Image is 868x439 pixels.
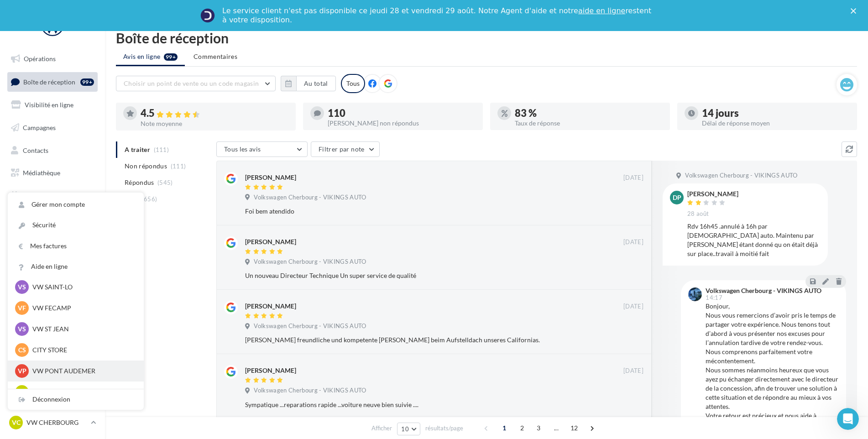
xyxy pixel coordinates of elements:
p: VW ST JEAN [32,324,133,334]
button: Choisir un point de vente ou un code magasin [116,76,276,91]
div: [PERSON_NAME] [245,237,296,246]
button: Filtrer par note [311,141,380,157]
span: VC [12,418,21,427]
a: Contacts [5,141,99,160]
span: [DATE] [623,303,643,311]
iframe: Intercom live chat [837,408,859,430]
div: Un nouveau Directeur Technique Un super service de qualité [245,271,584,280]
span: Commentaires [193,52,237,61]
button: 10 [397,423,420,435]
a: aide en ligne [578,6,625,15]
div: [PERSON_NAME] [245,173,296,182]
span: 2 [515,421,529,435]
div: [PERSON_NAME] [245,302,296,311]
div: [PERSON_NAME] freundliche und kompetente [PERSON_NAME] beim Aufstelldach unseres Californias. [245,335,584,345]
div: 110 [328,108,476,118]
a: Opérations [5,49,99,68]
button: Au total [296,76,336,91]
span: VL [18,387,26,397]
div: Note moyenne [141,120,288,127]
a: Campagnes DataOnDemand [5,239,99,266]
a: Visibilité en ligne [5,95,99,115]
div: [PERSON_NAME] [245,366,296,375]
span: 10 [401,425,409,433]
button: Au total [281,76,336,91]
span: Volkswagen Cherbourg - VIKINGS AUTO [254,387,366,395]
span: (545) [157,179,173,186]
span: Opérations [24,55,56,63]
span: Boîte de réception [23,78,75,85]
div: Fermer [851,8,860,14]
button: Tous les avis [216,141,308,157]
span: 14:17 [706,295,722,301]
a: Gérer mon compte [8,194,144,215]
img: Profile image for Service-Client [200,8,215,23]
a: Sécurité [8,215,144,235]
span: Non répondus [125,162,167,171]
a: Calendrier [5,186,99,205]
span: [DATE] [623,238,643,246]
span: Choisir un point de vente ou un code magasin [124,79,259,87]
p: CITY STORE [32,345,133,355]
div: 4.5 [141,108,288,119]
span: Calendrier [23,192,53,199]
a: Aide en ligne [8,256,144,277]
span: VS [18,324,26,334]
p: VW LISIEUX [32,387,133,397]
div: Rdv 16h45 .annulé à 16h par [DEMOGRAPHIC_DATA] auto. Maintenu par [PERSON_NAME] étant donné qu on... [687,222,821,258]
span: CS [18,345,26,355]
span: 3 [531,421,546,435]
span: Visibilité en ligne [25,101,73,109]
div: [PERSON_NAME] [687,191,738,197]
span: VP [18,366,26,376]
span: 12 [567,421,582,435]
p: VW FECAMP [32,303,133,313]
span: Afficher [371,424,392,433]
div: Volkswagen Cherbourg - VIKINGS AUTO [706,287,821,294]
a: Campagnes [5,118,99,137]
span: Médiathèque [23,169,60,177]
span: Volkswagen Cherbourg - VIKINGS AUTO [254,258,366,266]
div: 99+ [80,78,94,86]
a: Boîte de réception99+ [5,72,99,92]
span: 1 [497,421,512,435]
span: Volkswagen Cherbourg - VIKINGS AUTO [254,193,366,202]
span: ... [549,421,564,435]
span: Répondus [125,178,154,187]
span: Tous les avis [224,145,261,153]
div: Taux de réponse [515,120,663,126]
p: VW PONT AUDEMER [32,366,133,376]
span: résultats/page [425,424,463,433]
span: dp [673,193,681,202]
span: VS [18,282,26,292]
a: Mes factures [8,236,144,256]
div: Déconnexion [8,389,144,410]
div: [PERSON_NAME] non répondus [328,120,476,126]
span: 28 août [687,210,709,218]
span: (111) [171,162,186,170]
div: Tous [341,74,365,93]
div: Délai de réponse moyen [702,120,850,126]
p: VW SAINT-LO [32,282,133,292]
span: (656) [142,195,157,203]
div: 14 jours [702,108,850,118]
span: Contacts [23,146,48,154]
a: PLV et print personnalisable [5,209,99,236]
p: VW CHERBOURG [26,418,87,427]
a: Médiathèque [5,163,99,183]
div: Le service client n'est pas disponible ce jeudi 28 et vendredi 29 août. Notre Agent d'aide et not... [222,6,653,25]
div: Foi bem atendido [245,207,584,216]
span: Volkswagen Cherbourg - VIKINGS AUTO [254,322,366,330]
span: [DATE] [623,174,643,182]
span: Volkswagen Cherbourg - VIKINGS AUTO [685,172,797,180]
span: Campagnes [23,124,56,131]
a: VC VW CHERBOURG [7,414,98,431]
div: Boîte de réception [116,31,857,45]
div: 83 % [515,108,663,118]
span: VF [18,303,26,313]
div: Sympatique ...reparations rapide ...voiture neuve bien suivie .... [245,400,584,409]
span: [DATE] [623,367,643,375]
